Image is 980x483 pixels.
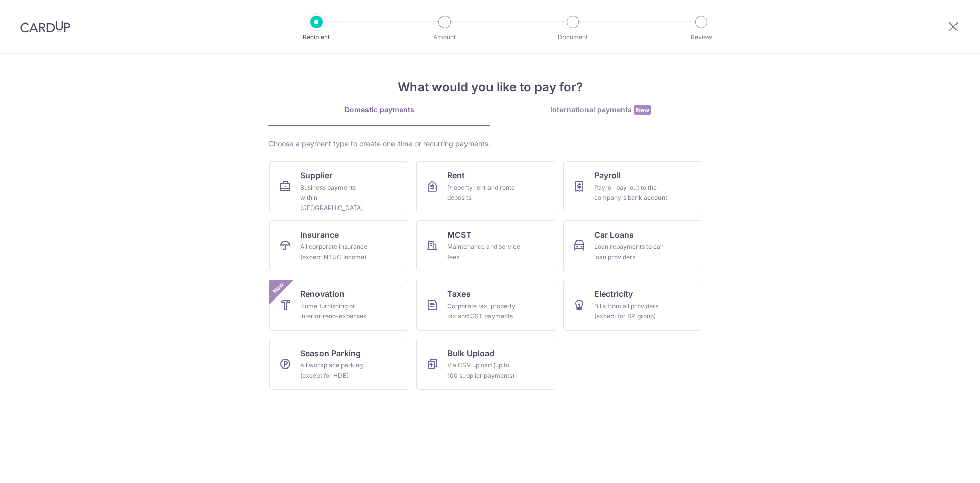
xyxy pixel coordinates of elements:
p: Recipient [279,32,354,42]
div: All workplace parking (except for HDB) [300,360,374,381]
div: Via CSV upload (up to 100 supplier payments) [447,360,521,381]
p: Review [664,32,739,42]
div: International payments [490,105,712,116]
a: Car LoansLoan repayments to car loan providers [563,220,702,271]
h4: What would you like to pay for? [268,78,712,97]
span: Payroll [594,169,621,181]
a: Bulk UploadVia CSV upload (up to 100 supplier payments) [416,339,555,390]
a: ElectricityBills from all providers (except for SP group) [563,280,702,331]
div: Home furnishing or interior reno-expenses [300,301,374,321]
img: CardUp [20,20,70,33]
div: Bills from all providers (except for SP group) [594,301,668,321]
span: Insurance [300,228,339,241]
p: Amount [407,32,482,42]
span: Taxes [447,288,471,300]
span: New [634,105,651,115]
div: Loan repayments to car loan providers [594,242,668,262]
span: New [270,280,287,296]
a: PayrollPayroll pay-out to the company's bank account [563,161,702,212]
a: InsuranceAll corporate insurance (except NTUC Income) [269,220,408,271]
span: Car Loans [594,228,634,241]
span: Rent [447,169,465,181]
div: Corporate tax, property tax and GST payments [447,301,521,321]
div: Choose a payment type to create one-time or recurring payments. [268,139,712,149]
a: MCSTMaintenance and service fees [416,220,555,271]
a: Season ParkingAll workplace parking (except for HDB) [269,339,408,390]
span: Bulk Upload [447,347,495,359]
div: All corporate insurance (except NTUC Income) [300,242,374,262]
iframe: Opens a widget where you can find more information [915,452,970,478]
span: Supplier [300,169,332,181]
span: Renovation [300,288,345,300]
div: Property rent and rental deposits [447,182,521,203]
a: TaxesCorporate tax, property tax and GST payments [416,280,555,331]
span: Electricity [594,288,633,300]
span: MCST [447,228,472,241]
p: Document [535,32,610,42]
a: SupplierBusiness payments within [GEOGRAPHIC_DATA] [269,161,408,212]
div: Payroll pay-out to the company's bank account [594,182,668,203]
a: RenovationHome furnishing or interior reno-expensesNew [269,280,408,331]
div: Maintenance and service fees [447,242,521,262]
a: RentProperty rent and rental deposits [416,161,555,212]
div: Business payments within [GEOGRAPHIC_DATA] [300,182,374,213]
div: Domestic payments [268,105,490,115]
span: Season Parking [300,347,361,359]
